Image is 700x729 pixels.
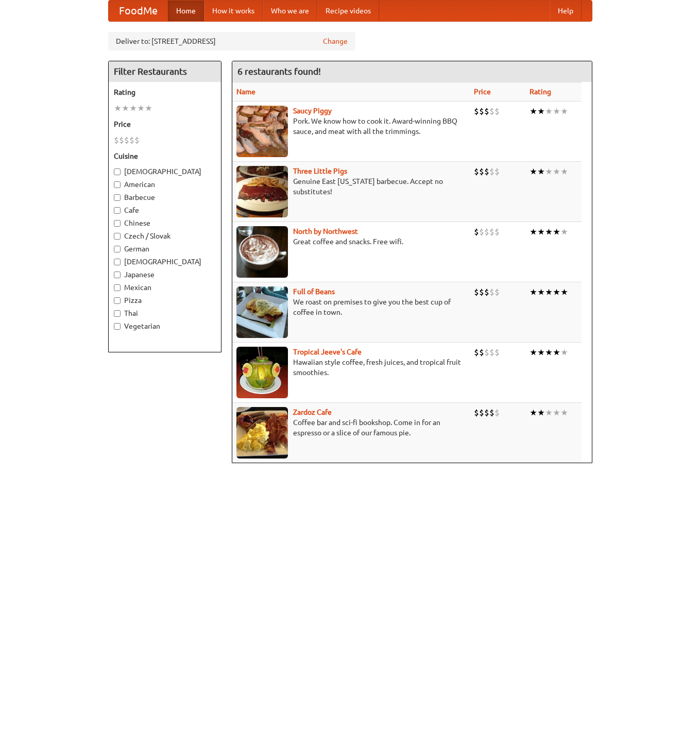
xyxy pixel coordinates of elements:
li: ★ [560,166,568,177]
li: ★ [114,103,122,114]
li: ★ [553,106,560,117]
li: ★ [537,166,545,177]
h5: Rating [114,87,216,97]
a: How it works [204,1,263,21]
label: [DEMOGRAPHIC_DATA] [114,257,216,267]
img: littlepigs.jpg [236,166,288,217]
label: Barbecue [114,192,216,202]
li: $ [484,106,489,117]
li: ★ [553,166,560,177]
label: Vegetarian [114,321,216,331]
li: ★ [537,226,545,238]
p: Pork. We know how to cook it. Award-winning BBQ sauce, and meat with all the trimmings. [236,116,466,137]
label: German [114,244,216,254]
li: $ [489,286,494,298]
a: Name [236,88,255,96]
a: FoodMe [109,1,168,21]
li: ★ [122,103,129,114]
input: Czech / Slovak [114,233,121,240]
li: $ [474,347,479,358]
li: ★ [560,226,568,238]
li: ★ [537,347,545,358]
li: ★ [530,166,537,177]
img: saucy.jpg [236,106,288,157]
input: American [114,181,121,188]
input: Barbecue [114,194,121,201]
input: Chinese [114,220,121,227]
li: ★ [537,407,545,418]
li: $ [484,166,489,177]
h5: Price [114,119,216,129]
li: ★ [553,226,560,238]
a: Zardoz Cafe [293,408,332,416]
li: $ [114,134,119,146]
label: American [114,179,216,190]
a: Recipe videos [317,1,379,21]
li: ★ [145,103,152,114]
li: ★ [545,347,553,358]
li: ★ [545,286,553,298]
li: $ [479,226,484,238]
li: ★ [553,347,560,358]
img: zardoz.jpg [236,407,288,459]
li: ★ [137,103,145,114]
p: Great coffee and snacks. Free wifi. [236,236,466,247]
li: $ [494,106,500,117]
li: ★ [545,106,553,117]
li: ★ [129,103,137,114]
li: $ [489,407,494,418]
li: $ [489,226,494,238]
label: Thai [114,308,216,318]
li: $ [494,347,500,358]
a: North by Northwest [293,227,358,235]
a: Full of Beans [293,287,335,296]
li: $ [479,407,484,418]
li: ★ [560,106,568,117]
label: Mexican [114,282,216,293]
li: $ [494,226,500,238]
li: $ [479,166,484,177]
li: $ [489,106,494,117]
label: Japanese [114,269,216,280]
p: Coffee bar and sci-fi bookshop. Come in for an espresso or a slice of our famous pie. [236,417,466,438]
li: ★ [553,407,560,418]
input: German [114,246,121,252]
li: $ [474,226,479,238]
p: Hawaiian style coffee, fresh juices, and tropical fruit smoothies. [236,357,466,378]
li: $ [129,134,134,146]
li: ★ [545,226,553,238]
li: $ [134,134,140,146]
label: [DEMOGRAPHIC_DATA] [114,166,216,177]
li: ★ [553,286,560,298]
a: Tropical Jeeve's Cafe [293,348,362,356]
input: Mexican [114,284,121,291]
input: [DEMOGRAPHIC_DATA] [114,168,121,175]
li: $ [474,106,479,117]
a: Change [323,36,348,46]
input: Pizza [114,297,121,304]
li: $ [474,166,479,177]
li: $ [474,407,479,418]
p: We roast on premises to give you the best cup of coffee in town. [236,297,466,317]
label: Cafe [114,205,216,215]
h5: Cuisine [114,151,216,161]
li: $ [489,347,494,358]
li: ★ [530,226,537,238]
label: Czech / Slovak [114,231,216,241]
li: $ [479,106,484,117]
a: Three Little Pigs [293,167,347,175]
li: $ [494,286,500,298]
input: Vegetarian [114,323,121,330]
a: Price [474,88,491,96]
li: $ [484,347,489,358]
a: Who we are [263,1,317,21]
img: beans.jpg [236,286,288,338]
a: Rating [530,88,551,96]
a: Saucy Piggy [293,107,332,115]
li: $ [484,226,489,238]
